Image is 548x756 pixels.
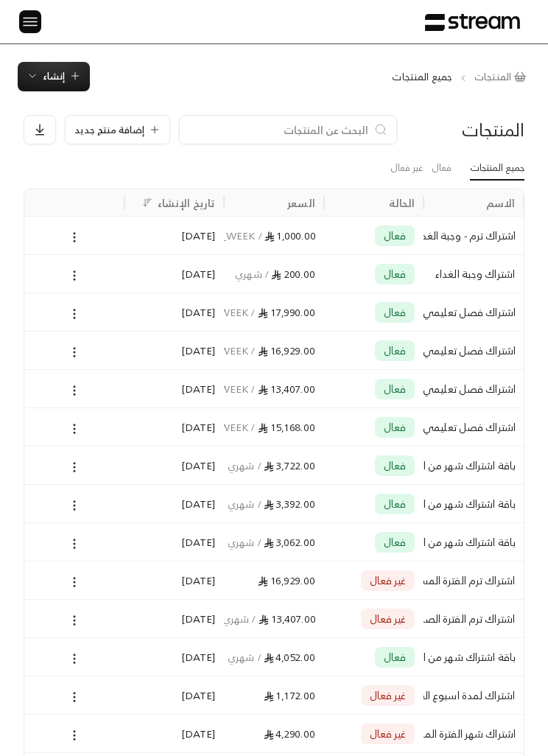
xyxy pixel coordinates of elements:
input: البحث عن المنتجات [189,122,368,138]
span: إضافة منتج جديد [74,125,144,135]
span: فعال [384,305,406,320]
span: فعال [384,382,406,396]
div: الاسم [486,194,515,212]
div: [DATE] [133,676,216,714]
div: [DATE] [133,447,216,484]
div: باقة اشتراك شهر من الساعه 7:00 إلى 5:00 [433,638,516,676]
span: غير فعال [370,612,407,626]
button: Sort [138,194,156,211]
span: 1,000.00 [264,226,316,245]
span: 4,052.00 [264,648,315,666]
div: [DATE] [133,332,216,369]
span: / شهري [228,456,264,475]
div: [DATE] [133,523,216,561]
div: [DATE] [133,600,216,637]
div: [DATE] [133,217,216,254]
div: [DATE] [133,408,216,446]
span: / شهري [228,533,264,551]
span: / شهري [228,648,264,666]
span: / شهري [228,494,264,513]
span: فعال [384,420,406,435]
span: فعال [384,228,406,243]
span: فعال [384,535,406,550]
div: باقة اشتراك شهر من الساعه 7:00 إلى 3:00 [433,485,516,522]
span: فعال [384,650,406,665]
div: باقة اشتراك شهر من الساعه 7:00 إلى 4:00 [433,447,516,484]
div: السعر [287,194,315,212]
span: 16,929.00 [258,341,315,360]
div: باقة اشتراك شهر من الساعه 7:00 إلى 2:00 [433,523,516,561]
span: غير فعال [370,573,407,588]
div: [DATE] [133,255,216,293]
img: Logo [425,13,520,32]
div: اشتراك فصل تعليمي من الساعه 7:00 إلى 2:00 [433,370,516,407]
span: 4,290.00 [264,724,315,743]
div: اشتراك وجبة الغداء [432,255,515,293]
span: فعال [384,267,406,281]
span: 13,407.00 [258,379,315,398]
span: 200.00 [271,265,315,283]
span: إنشاء [43,68,65,85]
a: جميع المنتجات [470,156,524,181]
a: فعال [432,156,452,180]
div: [DATE] [133,715,216,752]
div: المنتجات [452,118,524,141]
div: اشتراك ترم الفترة الصباحية الاولى [432,600,515,637]
div: [DATE] [133,561,216,599]
span: 13,407.00 [259,609,316,628]
div: اشتراك شهر الفترة المسائية الثانية ( 7:00 - 5:00 ) [433,715,516,752]
span: فعال [384,497,406,511]
div: [DATE] [133,485,216,522]
span: 3,722.00 [264,456,315,475]
p: جميع المنتجات [392,69,452,85]
span: غير فعال [370,688,407,703]
span: 3,062.00 [264,533,315,551]
span: / شهري [235,265,271,283]
div: اشتراك فصل تعليمي من الساعه 7:00 إلى 5:00 [433,293,516,331]
div: اشتراك لمدة اسبوع الفترة المسائية الثانيه إلى 5:00 [432,676,515,714]
div: اشتراك ترم الفترة المسائية الاولى [432,561,515,599]
div: الحالة [389,194,415,212]
div: اشتراك فصل تعليمي من الساعه 7:00 إلى 4:00 [433,332,516,369]
div: اشتراك فصل تعليمي من الساعه 7:00 إلى 3:00 [433,408,516,446]
div: تاريخ الإنشاء [158,194,215,212]
nav: breadcrumb [392,69,531,85]
span: فعال [384,458,406,473]
span: فعال [384,343,406,358]
div: [DATE] [133,370,216,407]
img: menu [21,13,39,31]
span: 3,392.00 [264,494,315,513]
a: غير فعال [390,156,423,180]
div: [DATE] [133,638,216,676]
div: [DATE] [133,293,216,331]
a: المنتجات [474,69,531,85]
span: 15,168.00 [258,418,315,436]
span: 16,929.00 [258,571,315,589]
span: غير فعال [370,727,407,741]
button: إنشاء [18,62,90,91]
button: إضافة منتج جديد [65,115,170,144]
span: 1,172.00 [264,686,315,704]
span: / شهري [222,609,259,628]
div: اشتراك ترم - وجبة الغداء [433,217,516,254]
span: 17,990.00 [258,303,315,321]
